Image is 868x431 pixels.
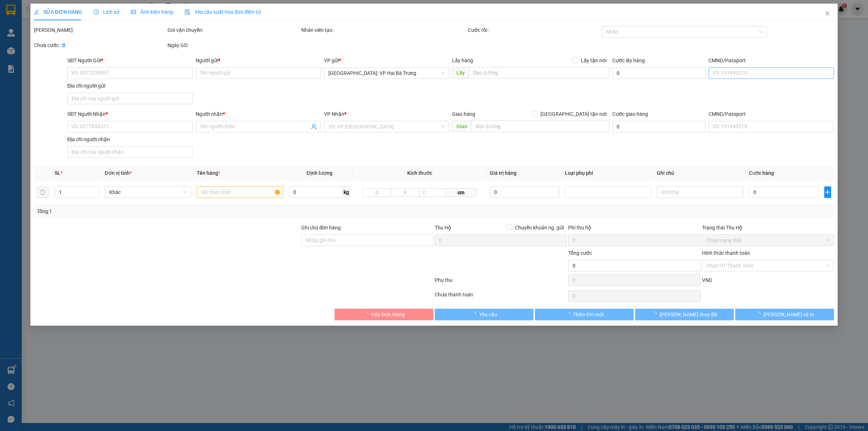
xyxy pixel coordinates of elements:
[490,170,516,176] span: Giá trị hàng
[479,310,497,318] span: Yêu cầu
[445,188,477,197] span: cm
[825,189,831,195] span: plus
[131,9,173,15] span: Ảnh kiện hàng
[434,276,567,289] div: Phụ thu
[101,25,115,31] strong: MST:
[512,224,567,232] span: Chuyển khoản ng. gửi
[67,110,193,118] div: SĐT Người Nhận
[452,58,473,63] span: Lấy hàng
[3,22,55,35] span: [PHONE_NUMBER]
[109,187,187,198] span: Khác
[565,312,573,317] span: loading
[197,170,220,176] span: Tên hàng
[131,9,136,14] span: picture
[391,188,420,197] input: R
[749,170,774,176] span: Cước hàng
[62,42,65,48] b: 0
[824,186,831,198] button: plus
[471,312,479,317] span: loading
[94,9,99,14] span: clock-circle
[184,9,261,15] span: Yêu cầu xuất hóa đơn điện tử
[328,68,445,79] span: Hà Nội: VP Hai Bà Trưng
[756,312,763,317] span: loading
[34,9,82,15] span: SỬA ĐƠN HÀNG
[37,207,335,215] div: Tổng: 1
[301,234,433,246] input: Ghi chú đơn hàng
[702,250,750,256] label: Hình thức thanh toán
[535,309,634,320] button: Thêm ĐH mới
[471,121,609,132] input: Dọc đường
[197,186,283,198] input: VD: Bàn, Ghế
[3,47,75,67] span: Mã đơn: VHBT1308250014
[468,26,600,34] div: Cước rồi :
[709,110,834,118] div: CMND/Passport
[34,26,166,34] div: [PERSON_NAME]:
[573,310,604,318] span: Thêm ĐH mới
[335,309,433,320] button: Hủy Đơn Hàng
[362,188,391,197] input: D
[20,22,38,28] strong: CSKH:
[612,67,706,79] input: Cước lấy hàng
[568,250,592,256] span: Tổng cước
[56,15,100,42] span: CÔNG TY TNHH CHUYỂN PHÁT NHANH BẢO AN
[612,58,645,63] label: Cước lấy hàng
[702,224,834,232] div: Trạng thái Thu Hộ
[167,26,299,34] div: Gói vận chuyển:
[435,225,451,231] span: Thu Hộ
[363,312,371,317] span: loading
[817,4,838,24] button: Close
[434,291,567,303] div: Chưa thanh toán
[469,67,609,79] input: Dọc đường
[67,82,193,90] div: Địa chỉ người gửi
[37,186,48,198] button: delete
[657,186,743,198] input: Ghi Chú
[67,135,193,143] div: Địa chỉ người nhận
[28,3,123,13] strong: PHIẾU DÁN LÊN HÀNG
[652,312,660,317] span: loading
[301,225,341,231] label: Ghi chú đơn hàng
[452,121,471,132] span: Giao
[654,166,746,180] th: Ghi chú
[167,41,299,49] div: Ngày GD:
[307,170,332,176] span: Định lượng
[420,188,446,197] input: C
[94,9,119,15] span: Lịch sử
[34,41,166,49] div: Chưa cước :
[735,309,834,320] button: [PERSON_NAME] và In
[537,110,609,118] span: [GEOGRAPHIC_DATA] tận nơi
[452,67,469,79] span: Lấy
[67,56,193,64] div: SĐT Người Gửi
[196,56,321,64] div: Người gửi
[311,124,317,130] span: user-add
[371,310,404,318] span: Hủy Đơn Hàng
[101,25,147,31] span: 0109597835
[435,309,533,320] button: Yêu cầu
[660,310,718,318] span: [PERSON_NAME] thay đổi
[702,277,712,283] span: VND
[709,56,834,64] div: CMND/Passport
[55,170,60,176] span: SL
[343,186,350,198] span: kg
[825,10,830,16] span: close
[105,170,132,176] span: Đơn vị tính
[612,121,706,132] input: Cước giao hàng
[324,111,344,117] span: VP Nhận
[452,111,475,117] span: Giao hàng
[301,26,467,34] div: Nhân viên tạo:
[407,170,432,176] span: Kích thước
[184,9,190,15] img: icon
[196,110,321,118] div: Người nhận
[568,224,700,234] div: Phí thu hộ
[578,56,609,64] span: Lấy tận nơi
[612,111,648,117] label: Cước giao hàng
[562,166,654,180] th: Loại phụ phí
[706,235,830,246] span: Chọn trạng thái
[763,310,814,318] span: [PERSON_NAME] và In
[635,309,734,320] button: [PERSON_NAME] thay đổi
[67,93,193,104] input: Địa chỉ của người gửi
[324,56,450,64] div: VP gửi
[34,9,39,14] span: edit
[67,146,193,158] input: Địa chỉ của người nhận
